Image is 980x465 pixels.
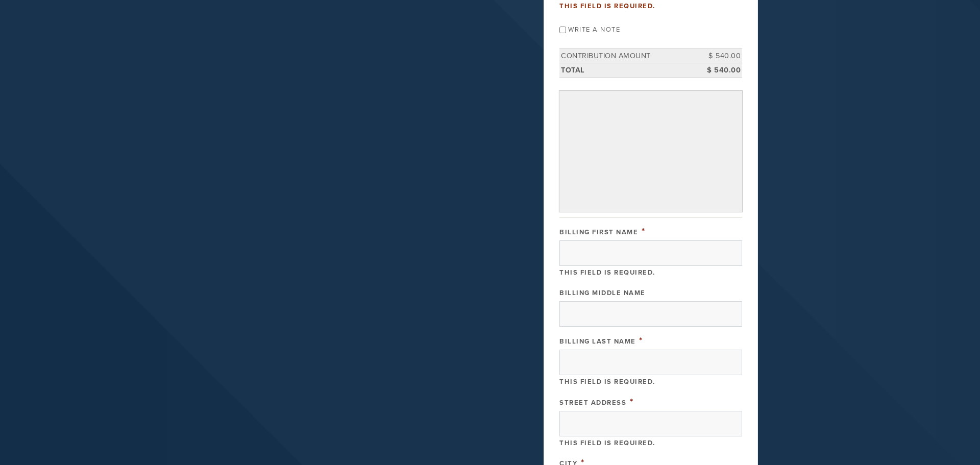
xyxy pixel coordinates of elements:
[561,93,740,209] iframe: Secure payment input frame
[696,48,742,63] td: $ 540.00
[559,337,636,346] label: Billing Last Name
[568,26,620,34] label: Write a note
[559,268,655,277] label: This field is required.
[559,378,655,386] label: This field is required.
[639,335,643,346] span: This field is required.
[559,399,626,407] label: Street Address
[559,228,638,236] label: Billing First Name
[559,2,655,11] label: This field is required.
[559,63,696,78] td: Total
[696,63,742,78] td: $ 540.00
[559,439,655,447] label: This field is required.
[559,48,696,63] td: Contribution Amount
[559,289,646,297] label: Billing Middle Name
[630,396,634,407] span: This field is required.
[642,226,646,237] span: This field is required.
